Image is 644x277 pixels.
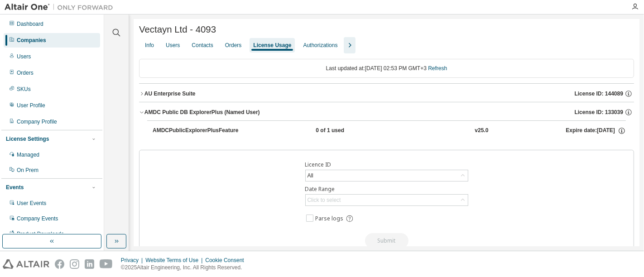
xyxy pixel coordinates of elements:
[6,135,49,143] div: License Settings
[308,196,341,204] div: Click to select
[70,259,79,269] img: instagram.svg
[6,184,24,191] div: Events
[17,200,46,207] div: User Events
[17,215,58,222] div: Company Events
[144,109,260,116] div: AMDC Public DB ExplorerPlus (Named User)
[139,59,634,78] div: Last updated at: [DATE] 02:53 PM GMT+3
[121,264,250,272] p: © 2025 Altair Engineering, Inc. All Rights Reserved.
[17,151,39,158] div: Managed
[145,257,205,264] div: Website Terms of Use
[475,127,488,135] div: v25.0
[166,42,180,49] div: Users
[100,259,113,269] img: youtube.svg
[316,127,397,135] div: 0 of 1 used
[153,121,626,141] button: AMDCPublicExplorerPlusFeature0 of 1 usedv25.0Expire date:[DATE]
[306,171,315,181] div: All
[305,161,468,168] label: Licence ID
[17,69,34,76] div: Orders
[139,24,216,35] span: Vectayn Ltd - 4093
[17,167,38,174] div: On Prem
[225,42,242,49] div: Orders
[17,118,57,125] div: Company Profile
[205,257,249,264] div: Cookie Consent
[306,195,468,205] div: Click to select
[192,42,213,49] div: Contacts
[139,102,634,122] button: AMDC Public DB ExplorerPlus (Named User)License ID: 133039
[85,259,94,269] img: linkedin.svg
[17,37,46,44] div: Companies
[145,42,154,49] div: Info
[575,109,623,116] span: License ID: 133039
[253,42,291,49] div: License Usage
[5,3,118,12] img: Altair One
[17,86,31,93] div: SKUs
[305,186,468,193] label: Date Range
[17,102,45,109] div: User Profile
[153,127,238,135] div: AMDCPublicExplorerPlusFeature
[17,20,43,28] div: Dashboard
[17,230,64,238] div: Product Downloads
[566,127,626,135] div: Expire date: [DATE]
[139,84,634,104] button: AU Enterprise SuiteLicense ID: 144089
[17,53,31,60] div: Users
[428,65,447,72] a: Refresh
[303,42,337,49] div: Authorizations
[365,233,409,248] button: Submit
[144,90,196,97] div: AU Enterprise Suite
[121,257,145,264] div: Privacy
[3,259,49,269] img: altair_logo.svg
[315,215,343,222] span: Parse logs
[55,259,64,269] img: facebook.svg
[306,170,468,181] div: All
[575,90,623,97] span: License ID: 144089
